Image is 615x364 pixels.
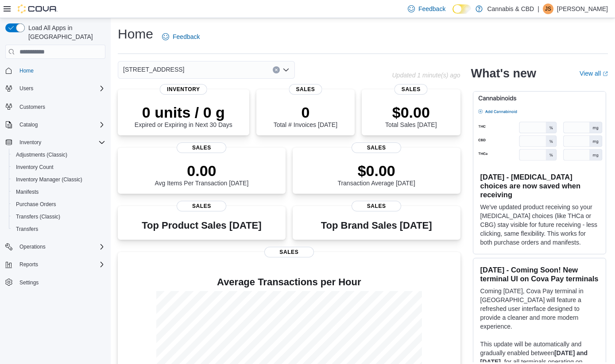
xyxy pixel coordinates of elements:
[16,241,49,252] button: Operations
[9,149,109,161] button: Adjustments (Classic)
[480,287,599,331] p: Coming [DATE], Cova Pay terminal in [GEOGRAPHIC_DATA] will feature a refreshed user interface des...
[471,66,536,80] h2: What's new
[12,149,71,160] a: Adjustments (Classic)
[177,201,226,211] span: Sales
[538,4,539,14] p: |
[16,101,105,112] span: Customers
[2,136,109,149] button: Inventory
[19,103,45,111] span: Customers
[545,4,551,14] span: JS
[352,142,401,153] span: Sales
[16,65,37,76] a: Home
[16,119,105,130] span: Catalog
[337,162,415,187] div: Transaction Average [DATE]
[274,103,337,121] p: 0
[2,100,109,113] button: Customers
[480,203,599,247] p: We've updated product receiving so your [MEDICAL_DATA] choices (like THCa or CBG) stay visible fo...
[12,199,105,210] span: Purchase Orders
[453,14,453,14] span: Dark Mode
[16,259,42,270] button: Reports
[135,103,232,128] div: Expired or Expiring in Next 30 Days
[289,84,322,95] span: Sales
[385,103,437,128] div: Total Sales [DATE]
[16,259,105,270] span: Reports
[12,211,105,222] span: Transfers (Classic)
[12,199,60,210] a: Purchase Orders
[19,243,46,250] span: Operations
[12,162,105,172] span: Inventory Count
[19,67,34,74] span: Home
[19,121,38,128] span: Catalog
[12,162,57,172] a: Inventory Count
[453,4,471,14] input: Dark Mode
[16,213,60,220] span: Transfers (Classic)
[160,84,207,95] span: Inventory
[16,83,105,94] span: Users
[177,142,226,153] span: Sales
[135,103,232,121] p: 0 units / 0 g
[19,261,38,268] span: Reports
[16,176,82,183] span: Inventory Manager (Classic)
[480,265,599,283] h3: [DATE] - Coming Soon! New terminal UI on Cova Pay terminals
[2,241,109,253] button: Operations
[282,66,290,73] button: Open list of options
[12,149,105,160] span: Adjustments (Classic)
[16,151,67,158] span: Adjustments (Classic)
[480,172,599,199] h3: [DATE] - [MEDICAL_DATA] choices are now saved when receiving
[16,137,45,148] button: Inventory
[12,224,42,234] a: Transfers
[9,186,109,198] button: Manifests
[16,201,56,208] span: Purchase Orders
[5,61,105,312] nav: Complex example
[274,103,337,128] div: Total # Invoices [DATE]
[9,173,109,186] button: Inventory Manager (Classic)
[2,82,109,95] button: Users
[603,71,608,77] svg: External link
[16,277,105,288] span: Settings
[385,103,437,121] p: $0.00
[395,84,428,95] span: Sales
[173,32,200,41] span: Feedback
[2,258,109,271] button: Reports
[16,102,49,112] a: Customers
[9,211,109,223] button: Transfers (Classic)
[155,162,248,187] div: Avg Items Per Transaction [DATE]
[118,25,153,43] h1: Home
[12,187,105,197] span: Manifests
[123,64,184,75] span: [STREET_ADDRESS]
[337,162,415,180] p: $0.00
[16,137,105,148] span: Inventory
[142,220,261,231] h3: Top Product Sales [DATE]
[16,277,42,288] a: Settings
[16,188,39,195] span: Manifests
[19,279,39,286] span: Settings
[9,198,109,211] button: Purchase Orders
[352,201,401,211] span: Sales
[125,277,453,287] h4: Average Transactions per Hour
[12,211,64,222] a: Transfers (Classic)
[2,119,109,131] button: Catalog
[557,4,608,14] p: [PERSON_NAME]
[264,247,314,257] span: Sales
[18,4,58,13] img: Cova
[12,174,86,185] a: Inventory Manager (Classic)
[418,4,445,13] span: Feedback
[12,224,105,234] span: Transfers
[2,276,109,289] button: Settings
[16,83,37,94] button: Users
[19,85,33,92] span: Users
[16,119,41,130] button: Catalog
[543,4,553,14] div: Jonathan Schruder
[25,23,105,41] span: Load All Apps in [GEOGRAPHIC_DATA]
[273,66,280,73] button: Clear input
[12,187,42,197] a: Manifests
[16,226,38,233] span: Transfers
[9,161,109,173] button: Inventory Count
[580,70,608,77] a: View allExternal link
[2,64,109,77] button: Home
[9,223,109,235] button: Transfers
[392,72,460,79] p: Updated 1 minute(s) ago
[321,220,432,231] h3: Top Brand Sales [DATE]
[12,174,105,185] span: Inventory Manager (Classic)
[16,164,54,171] span: Inventory Count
